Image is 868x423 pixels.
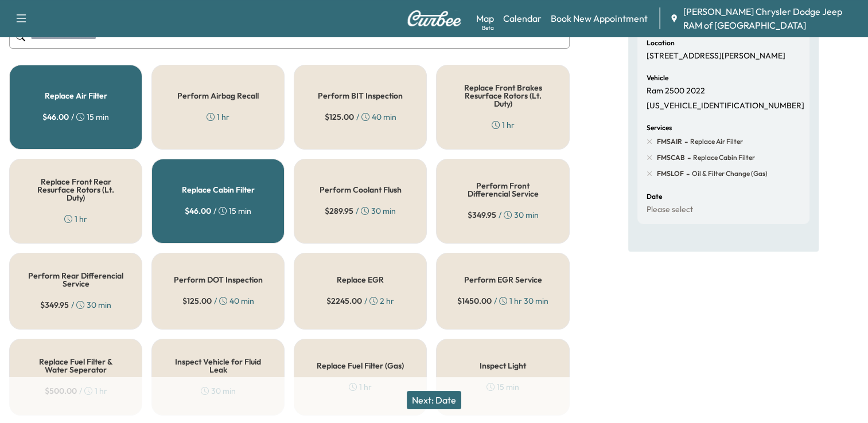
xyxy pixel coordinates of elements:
h5: Replace Air Filter [45,92,107,100]
span: FMSCAB [657,153,685,162]
span: $ 46.00 [185,205,211,217]
span: FMSAIR [657,137,682,146]
h5: Replace EGR [337,276,384,284]
span: $ 349.95 [468,209,496,221]
h6: Location [647,40,675,46]
a: MapBeta [476,11,494,25]
h6: Services [647,124,672,131]
h6: Vehicle [647,75,668,81]
div: / 15 min [42,111,109,123]
h5: Perform Coolant Flush [320,186,402,194]
div: / 2 hr [326,295,394,307]
div: / 30 min [40,299,111,311]
div: / 1 hr 30 min [457,295,548,307]
h5: Perform Rear Differencial Service [28,272,123,288]
span: FMSLOF [657,169,684,178]
h6: Date [647,193,662,200]
div: / 30 min [325,205,396,217]
div: 1 hr [64,213,87,225]
p: Ram 2500 2022 [647,86,705,96]
span: Oil & Filter Change (Gas) [690,169,768,178]
h5: Perform EGR Service [464,276,542,284]
h5: Perform DOT Inspection [174,276,263,284]
div: / 40 min [182,295,254,307]
span: $ 125.00 [182,295,212,307]
h5: Inspect Vehicle for Fluid Leak [170,358,266,374]
span: Replace Air Filter [688,137,743,146]
h5: Replace Front Brakes Resurface Rotors (Lt. Duty) [455,84,550,108]
div: / 30 min [468,209,539,221]
div: / 40 min [325,111,396,123]
h5: Inspect Light [480,362,526,370]
p: [STREET_ADDRESS][PERSON_NAME] [647,51,785,61]
p: [US_VEHICLE_IDENTIFICATION_NUMBER] [647,101,804,111]
span: $ 1450.00 [457,295,492,307]
div: Beta [482,23,494,32]
div: 1 hr [207,111,229,123]
h5: Replace Fuel Filter & Water Seperator [28,358,123,374]
h5: Perform BIT Inspection [318,92,403,100]
h5: Perform Front Differencial Service [455,182,550,198]
span: - [682,136,688,147]
span: $ 125.00 [325,111,354,123]
span: [PERSON_NAME] Chrysler Dodge Jeep RAM of [GEOGRAPHIC_DATA] [683,5,859,32]
span: - [684,168,690,179]
span: $ 289.95 [325,205,353,217]
h5: Replace Cabin Filter [182,186,255,194]
span: - [685,152,691,163]
span: $ 46.00 [42,111,69,123]
a: Calendar [503,11,542,25]
div: 1 hr [492,119,515,131]
h5: Replace Front Rear Resurface Rotors (Lt. Duty) [28,178,123,202]
div: / 15 min [185,205,251,217]
h5: Perform Airbag Recall [177,92,259,100]
span: Replace Cabin Filter [691,153,755,162]
button: Next: Date [407,391,461,409]
img: Curbee Logo [407,10,462,26]
span: $ 2245.00 [326,295,362,307]
a: Book New Appointment [551,11,648,25]
p: Please select [647,205,693,215]
h5: Replace Fuel Filter (Gas) [317,362,404,370]
span: $ 349.95 [40,299,69,311]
